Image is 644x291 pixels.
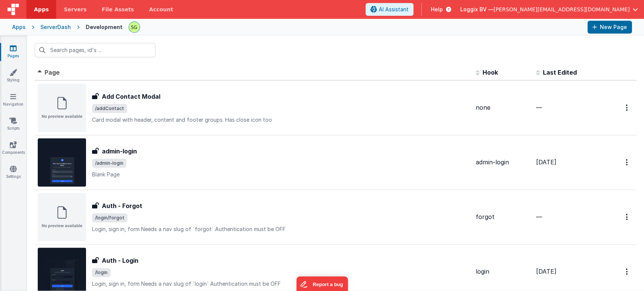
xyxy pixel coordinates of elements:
[64,6,86,13] span: Servers
[493,6,630,13] span: [PERSON_NAME][EMAIL_ADDRESS][DOMAIN_NAME]
[460,6,638,13] button: Loggix BV — [PERSON_NAME][EMAIL_ADDRESS][DOMAIN_NAME]
[587,21,632,34] button: New Page
[621,155,633,170] button: Options
[92,213,128,222] span: /login/forgot
[483,69,498,76] span: Hook
[40,23,71,31] div: ServerDash
[536,104,542,111] span: —
[92,171,470,178] p: Blank Page
[621,100,633,115] button: Options
[102,201,142,210] h3: Auth - Forgot
[476,158,530,167] div: admin-login
[536,158,556,166] span: [DATE]
[536,213,542,221] span: —
[12,23,26,31] div: Apps
[476,267,530,276] div: login
[86,23,123,31] div: Development
[34,6,49,13] span: Apps
[460,6,493,13] span: Loggix BV —
[102,256,138,265] h3: Auth - Login
[92,268,111,277] span: /login
[621,209,633,225] button: Options
[92,225,470,233] p: Login, sign in, form Needs a nav slug of `forgot` Authentication must be OFF
[476,103,530,112] div: none
[92,104,127,113] span: /addContact
[476,213,530,221] div: forgot
[92,116,470,124] p: Card modal with header, content and footer groups. Has close icon too
[92,280,470,288] p: Login, sign in, form Needs a nav slug of `login` Authentication must be OFF
[543,69,577,76] span: Last Edited
[92,159,126,168] span: /admin-login
[366,3,413,16] button: AI Assistant
[45,69,60,76] span: Page
[621,264,633,279] button: Options
[102,92,160,101] h3: Add Contact Modal
[536,268,556,275] span: [DATE]
[379,6,409,13] span: AI Assistant
[102,147,137,156] h3: admin-login
[35,43,155,57] input: Search pages, id's ...
[102,6,134,13] span: File Assets
[431,6,443,13] span: Help
[129,22,140,32] img: 497ae24fd84173162a2d7363e3b2f127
